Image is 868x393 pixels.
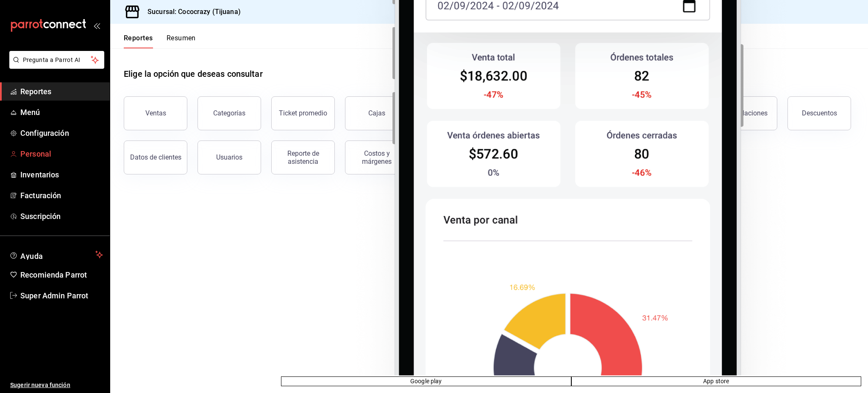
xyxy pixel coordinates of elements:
[271,96,335,130] button: Ticket promedio
[20,290,103,301] span: Super Admin Parrot
[271,140,335,174] button: Reporte de asistencia
[216,153,242,161] div: Usuarios
[167,34,196,48] button: Resumen
[198,140,261,174] button: Usuarios
[93,22,100,29] button: open_drawer_menu
[20,86,103,97] span: Reportes
[10,381,103,390] span: Sugerir nueva función
[213,109,245,117] div: Categorías
[410,377,442,386] span: Google play
[279,109,327,117] div: Ticket promedio
[124,140,187,174] button: Datos de clientes
[124,96,187,130] button: Ventas
[141,7,241,17] h3: Sucursal: Cococrazy (Tijuana)
[23,56,91,65] span: Pregunta a Parrot AI
[20,127,103,139] span: Configuración
[20,169,103,180] span: Inventarios
[281,376,571,386] button: Google play
[124,34,153,48] button: Reportes
[198,96,261,130] button: Categorías
[20,107,103,118] span: Menú
[20,148,103,160] span: Personal
[20,190,103,201] span: Facturación
[145,109,166,117] div: Ventas
[124,67,263,80] h1: Elige la opción que deseas consultar
[130,153,181,161] div: Datos de clientes
[124,34,196,48] div: navigation tabs
[20,250,92,260] span: Ayuda
[277,149,329,166] div: Reporte de asistencia
[571,376,862,386] button: App store
[6,62,104,70] a: Pregunta a Parrot AI
[9,51,104,69] button: Pregunta a Parrot AI
[20,211,103,222] span: Suscripción
[20,269,103,281] span: Recomienda Parrot
[703,377,729,386] span: App store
